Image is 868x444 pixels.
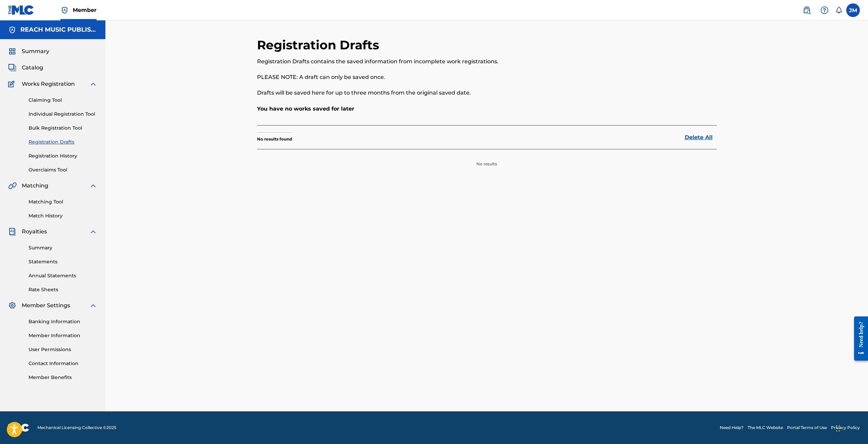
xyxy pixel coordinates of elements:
p: You have no works saved for later [257,105,717,113]
a: Annual Statements [29,272,97,279]
p: Drafts will be saved here for up to three months from the original saved date. [257,89,611,97]
a: Member Information [29,332,97,339]
span: Works Registration [22,80,75,88]
img: expand [89,182,97,190]
a: Summary [29,244,97,251]
a: Rate Sheets [29,286,97,293]
div: Help [818,3,831,17]
div: Notifications [835,7,842,14]
img: Accounts [8,26,16,34]
a: Public Search [800,3,814,17]
a: Registration Drafts [29,138,97,146]
a: Overclaims Tool [29,166,97,174]
a: SummarySummary [8,47,49,55]
a: Statements [29,258,97,265]
a: Banking Information [29,318,97,325]
iframe: Chat Widget [834,411,868,444]
img: expand [89,301,97,310]
img: expand [89,228,97,236]
img: search [803,6,811,14]
a: Individual Registration Tool [29,111,97,118]
a: Member Benefits [29,374,97,381]
img: Catalog [8,64,16,72]
a: Portal Terms of Use [787,425,827,431]
span: Matching [22,182,48,190]
a: Privacy Policy [831,425,860,431]
img: Summary [8,47,16,55]
img: Member Settings [8,301,16,310]
img: MLC Logo [8,5,34,15]
span: Summary [22,47,49,55]
span: Mechanical Licensing Collective © 2025 [37,425,116,431]
span: Catalog [22,64,43,72]
a: Matching Tool [29,198,97,205]
a: Claiming Tool [29,97,97,104]
a: The MLC Website [748,425,783,431]
p: PLEASE NOTE: A draft can only be saved once. [257,73,611,81]
p: No results found [257,136,292,142]
img: logo [8,424,29,432]
img: Top Rightsholder [61,6,69,14]
h2: Registration Drafts [257,37,382,53]
iframe: Resource Center [849,311,868,366]
div: Drag [836,418,840,439]
span: Member [73,6,97,14]
a: CatalogCatalog [8,64,43,72]
p: No results [476,153,497,167]
img: Royalties [8,228,16,236]
img: Matching [8,182,17,190]
a: Contact Information [29,360,97,367]
span: Member Settings [22,301,70,310]
a: Registration History [29,152,97,160]
p: Registration Drafts contains the saved information from incomplete work registrations. [257,57,611,66]
a: Bulk Registration Tool [29,125,97,132]
a: Match History [29,212,97,219]
div: User Menu [846,3,860,17]
img: expand [89,80,97,88]
a: Need Help? [720,425,744,431]
img: help [820,6,829,14]
a: Delete All [685,133,717,142]
img: Works Registration [8,80,17,88]
a: User Permissions [29,346,97,353]
h5: REACH MUSIC PUBLISHING [20,26,97,34]
span: Royalties [22,228,47,236]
